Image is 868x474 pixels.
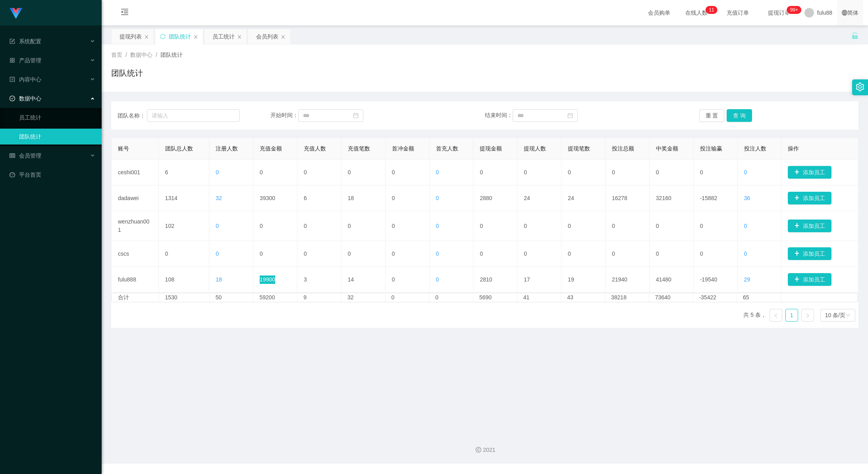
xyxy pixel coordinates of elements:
[159,160,210,185] td: 6
[485,112,513,118] span: 结束时间：
[694,185,738,211] td: -15882
[112,185,159,211] td: dadawei
[144,35,149,39] i: 图标: close
[656,145,678,152] span: 中奖金额
[786,309,798,321] a: 1
[727,109,752,122] button: 查 询
[10,77,15,82] i: 图标: profile
[693,293,737,302] td: -35422
[473,211,517,241] td: 0
[743,309,766,322] li: 共 5 条，
[10,167,95,183] a: 图标: dashboard平台首页
[856,83,864,91] i: 图标: setting
[260,145,282,152] span: 充值金额
[297,160,341,185] td: 0
[216,223,219,229] span: 0
[517,241,561,267] td: 0
[297,241,341,267] td: 0
[612,145,634,152] span: 投注总额
[436,169,439,175] span: 0
[561,185,606,211] td: 24
[681,10,712,15] span: 在线人数
[561,267,606,293] td: 19
[254,293,298,302] td: 59200
[118,112,147,120] span: 团队名称：
[10,8,22,19] img: logo.9652507e.png
[517,293,561,302] td: 41
[473,241,517,267] td: 0
[649,293,693,302] td: 73640
[348,145,370,152] span: 充值笔数
[712,6,714,14] p: 1
[737,293,781,302] td: 65
[436,195,439,201] span: 0
[10,95,41,102] span: 数据中心
[386,293,430,302] td: 0
[341,160,386,185] td: 0
[297,293,341,302] td: 9
[694,267,738,293] td: -19540
[568,145,590,152] span: 提现笔数
[108,446,862,454] div: 2021
[770,309,782,322] li: 上一页
[567,113,573,118] i: 图标: calendar
[606,160,650,185] td: 0
[788,166,831,179] button: 图标: plus添加员工
[788,220,831,232] button: 图标: plus添加员工
[650,211,694,241] td: 0
[159,211,210,241] td: 102
[10,58,15,63] i: 图标: appstore-o
[281,35,285,39] i: 图标: close
[386,267,430,293] td: 0
[297,185,341,211] td: 6
[111,67,143,79] h1: 团队统计
[476,447,481,453] i: 图标: copyright
[10,38,41,44] span: 系统配置
[118,145,129,152] span: 账号
[216,250,219,257] span: 0
[517,267,561,293] td: 17
[473,160,517,185] td: 0
[253,160,297,185] td: 0
[156,52,157,58] span: /
[561,160,606,185] td: 0
[480,145,502,152] span: 提现金额
[842,10,847,15] i: 图标: global
[19,110,95,125] a: 员工统计
[650,267,694,293] td: 41480
[699,109,725,122] button: 重 置
[169,29,191,44] div: 团队统计
[785,309,798,322] li: 1
[788,273,831,286] button: 图标: plus添加员工
[524,145,546,152] span: 提现人数
[744,169,747,175] span: 0
[436,276,439,283] span: 0
[706,6,717,14] sup: 11
[517,160,561,185] td: 0
[160,34,166,39] i: 图标: sync
[159,185,210,211] td: 1314
[709,6,712,14] p: 1
[851,32,858,39] i: 图标: unlock
[237,35,242,39] i: 图标: close
[212,29,235,44] div: 员工统计
[10,153,15,158] i: 图标: table
[744,195,750,201] span: 36
[386,160,430,185] td: 0
[436,145,458,152] span: 首充人数
[744,223,747,229] span: 0
[10,39,15,44] i: 图标: form
[744,276,750,283] span: 29
[606,211,650,241] td: 0
[253,241,297,267] td: 0
[193,35,198,39] i: 图标: close
[112,241,159,267] td: cscs
[353,113,359,118] i: 图标: calendar
[111,52,122,58] span: 首页
[216,145,238,152] span: 注册人数
[650,185,694,211] td: 32160
[19,129,95,145] a: 团队统计
[147,109,240,122] input: 请输入
[429,293,473,302] td: 0
[341,267,386,293] td: 14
